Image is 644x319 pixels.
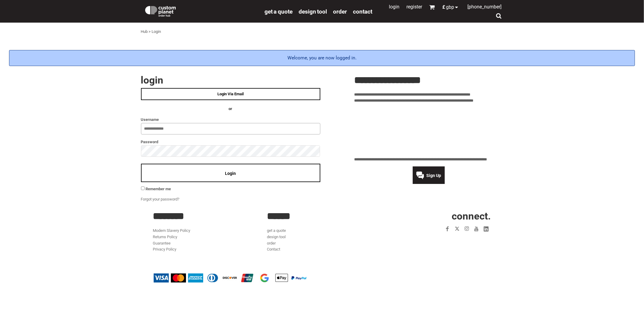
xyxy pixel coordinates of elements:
img: PayPal [291,276,306,280]
a: order [333,8,347,15]
a: Login [389,4,400,10]
img: Custom Planet [144,5,177,17]
a: Hub [141,29,148,34]
iframe: Customer reviews powered by Trustpilot [408,237,491,245]
span: get a quote [265,8,293,15]
a: Contact [353,8,372,15]
img: Visa [154,273,169,283]
span: [PHONE_NUMBER] [468,4,502,10]
img: Mastercard [171,273,186,283]
h2: CONNECT. [381,211,491,221]
div: Welcome, you are now logged in. [9,50,635,66]
a: design tool [299,8,327,15]
h4: OR [141,106,320,112]
img: China UnionPay [240,273,255,283]
label: Password [141,138,320,145]
a: Guarantee [153,241,171,245]
span: design tool [299,8,327,15]
img: Apple Pay [274,273,289,283]
a: Privacy Policy [153,247,177,251]
span: GBP [446,5,454,10]
span: Login Via Email [217,92,244,96]
a: Custom Planet [141,2,262,20]
a: Modern Slavery Policy [153,228,191,233]
a: design tool [267,235,286,239]
a: Login Via Email [141,88,320,100]
input: Remember me [141,186,145,190]
a: Returns Policy [153,235,178,239]
div: > [149,29,151,35]
div: Login [152,29,161,35]
span: Sign Up [426,173,441,178]
label: Username [141,116,320,123]
a: Contact [267,247,280,251]
span: Login [225,171,236,176]
span: Contact [353,8,372,15]
span: order [333,8,347,15]
a: order [267,241,276,245]
img: Diners Club [205,273,220,283]
span: Remember me [146,187,171,191]
h2: Login [141,75,320,85]
img: Google Pay [257,273,272,283]
span: £ [443,5,446,10]
a: get a quote [265,8,293,15]
a: get a quote [267,228,286,233]
img: Discover [223,273,238,283]
a: Register [407,4,422,10]
a: Forgot your password? [141,197,180,201]
img: American Express [188,273,203,283]
iframe: Customer reviews powered by Trustpilot [354,108,503,153]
